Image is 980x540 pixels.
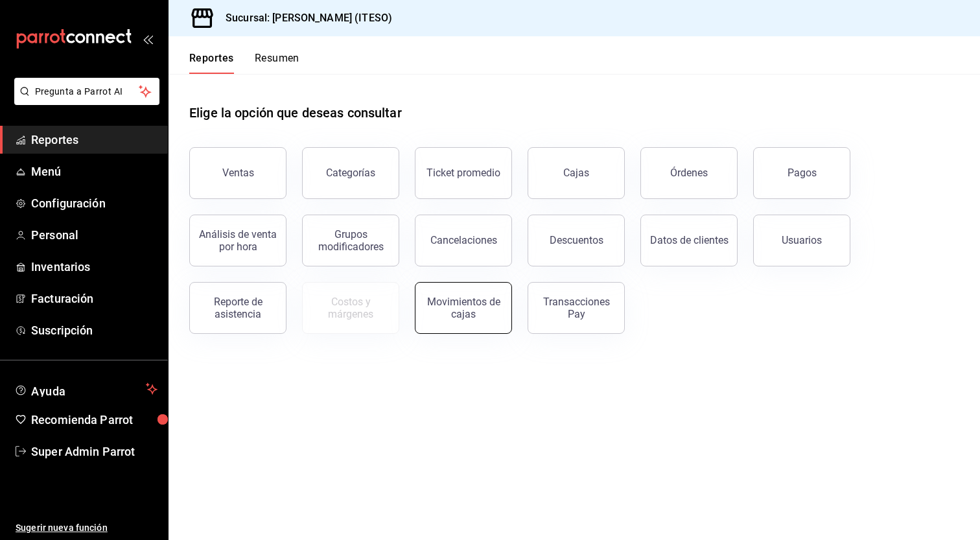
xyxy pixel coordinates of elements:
[31,290,157,307] span: Facturación
[31,322,157,339] span: Suscripción
[189,282,286,334] button: Reporte de asistencia
[310,228,391,253] div: Grupos modificadores
[189,52,299,74] div: navigation tabs
[143,34,153,44] button: open_drawer_menu
[302,215,399,266] button: Grupos modificadores
[528,282,625,334] button: Transacciones Pay
[415,147,512,199] button: Ticket promedio
[31,411,157,428] span: Recomienda Parrot
[787,167,817,179] div: Pagos
[189,103,402,123] h1: Elige la opción que deseas consultar
[222,167,254,179] div: Ventas
[31,163,157,180] span: Menú
[528,147,625,199] a: Cajas
[415,215,512,266] button: Cancelaciones
[16,521,157,535] span: Sugerir nueva función
[255,52,299,74] button: Resumen
[14,78,159,105] button: Pregunta a Parrot AI
[198,228,278,253] div: Análisis de venta por hora
[31,226,157,244] span: Personal
[640,215,738,266] button: Datos de clientes
[31,258,157,276] span: Inventarios
[430,234,497,246] div: Cancelaciones
[31,131,157,148] span: Reportes
[426,167,500,179] div: Ticket promedio
[528,215,625,266] button: Descuentos
[198,296,278,320] div: Reporte de asistencia
[640,147,738,199] button: Órdenes
[782,234,822,246] div: Usuarios
[326,167,375,179] div: Categorías
[550,234,603,246] div: Descuentos
[753,215,850,266] button: Usuarios
[31,381,141,397] span: Ayuda
[302,147,399,199] button: Categorías
[35,85,139,99] span: Pregunta a Parrot AI
[215,10,392,26] h3: Sucursal: [PERSON_NAME] (ITESO)
[189,52,234,74] button: Reportes
[415,282,512,334] button: Movimientos de cajas
[310,296,391,320] div: Costos y márgenes
[423,296,504,320] div: Movimientos de cajas
[189,147,286,199] button: Ventas
[670,167,708,179] div: Órdenes
[536,296,616,320] div: Transacciones Pay
[9,94,159,108] a: Pregunta a Parrot AI
[563,165,590,181] div: Cajas
[753,147,850,199] button: Pagos
[31,443,157,460] span: Super Admin Parrot
[302,282,399,334] button: Contrata inventarios para ver este reporte
[650,234,729,246] div: Datos de clientes
[189,215,286,266] button: Análisis de venta por hora
[31,194,157,212] span: Configuración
